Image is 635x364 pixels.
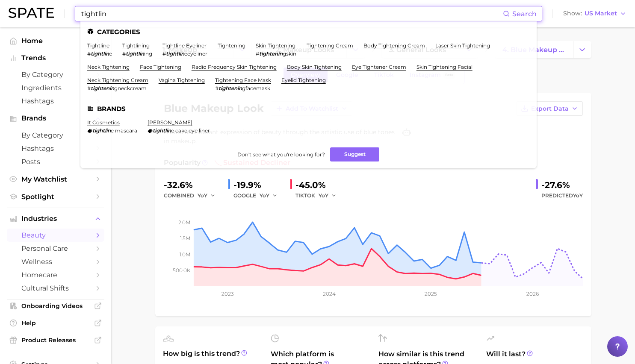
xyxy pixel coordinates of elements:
em: tightlin [92,127,111,134]
button: YoY [319,191,337,201]
span: # [122,50,126,57]
span: YoY [573,192,583,199]
span: gskin [283,50,296,57]
input: Search here for a brand, industry, or ingredient [80,6,503,21]
tspan: 2024 [322,291,335,297]
tspan: 2023 [221,291,233,297]
span: # [87,50,91,57]
a: wellness [7,255,104,268]
span: # [162,50,166,57]
a: Help [7,317,104,329]
span: YoY [319,192,328,199]
span: Home [21,37,90,45]
span: personal care [21,244,90,252]
span: e cake eye liner [171,127,210,134]
button: Brands [7,112,104,125]
span: e [109,50,112,57]
div: combined [164,191,222,201]
div: GOOGLE [233,191,284,201]
span: eeyeliner [184,50,207,57]
li: Brands [87,105,530,112]
span: Brands [21,114,90,122]
em: tightenin [91,85,114,91]
span: by Category [21,131,90,139]
span: Trends [21,54,90,62]
a: eye tightener cream [352,64,406,70]
tspan: 2025 [425,291,437,297]
a: Hashtags [7,94,104,108]
a: [PERSON_NAME] [148,119,192,126]
button: Change Category [573,41,591,58]
span: Predicted [541,191,583,201]
a: eyelid tightening [281,77,326,83]
a: Ingredients [7,81,104,94]
button: YoY [198,191,216,201]
button: Industries [7,212,104,225]
tspan: 2026 [526,291,538,297]
a: Home [7,34,104,47]
span: US Market [585,11,617,16]
span: gneckcream [114,85,147,91]
a: tightening [218,42,245,49]
a: personal care [7,242,104,255]
span: gfacemask [242,85,270,91]
span: Ingredients [21,84,90,92]
span: Help [21,319,90,327]
a: by Category [7,129,104,142]
a: radio frequency skin tightening [192,64,277,70]
a: Posts [7,155,104,168]
a: laser skin tightening [435,42,490,49]
span: Hashtags [21,97,90,105]
em: tightenin [219,85,242,91]
a: neck tightening [87,64,130,70]
span: e mascara [111,127,137,134]
span: Onboarding Videos [21,302,90,310]
span: Export Data [531,105,569,112]
span: homecare [21,271,90,279]
a: homecare [7,268,104,282]
a: beauty [7,229,104,242]
a: Onboarding Videos [7,299,104,312]
a: Product Releases [7,334,104,346]
span: Industries [21,215,90,223]
a: tightline eyeliner [162,42,207,49]
img: SPATE [9,8,54,18]
em: tightenin [259,50,283,57]
div: -32.6% [164,178,222,192]
em: tightlin [126,50,144,57]
div: -27.6% [541,178,583,192]
em: tightlin [166,50,184,57]
span: Search [512,10,537,18]
span: # [87,85,91,91]
button: Trends [7,52,104,65]
span: Spotlight [21,193,90,201]
a: vagina tightening [159,77,205,83]
em: tightlin [91,50,109,57]
a: Hashtags [7,142,104,155]
span: Show [563,11,582,16]
div: -45.0% [295,178,343,192]
a: tightening cream [307,42,353,49]
span: YoY [198,192,207,199]
a: cultural shifts [7,282,104,295]
a: body skin tightening [287,64,342,70]
em: tightlin [153,127,171,134]
span: YoY [260,192,269,199]
a: it cosmetics [87,119,120,126]
a: skin tightening facial [416,64,473,70]
span: # [215,85,219,91]
a: My Watchlist [7,173,104,186]
button: Suggest [330,147,379,161]
span: ing [144,50,152,57]
a: tightening face mask [215,77,271,83]
span: My Watchlist [21,175,90,183]
button: Export Data [516,101,583,116]
a: skin tightening [256,42,295,49]
span: cultural shifts [21,284,90,292]
button: YoY [260,191,278,201]
span: # [256,50,259,57]
span: wellness [21,258,90,266]
li: Categories [87,28,530,35]
a: by Category [7,68,104,81]
span: Product Releases [21,336,90,344]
